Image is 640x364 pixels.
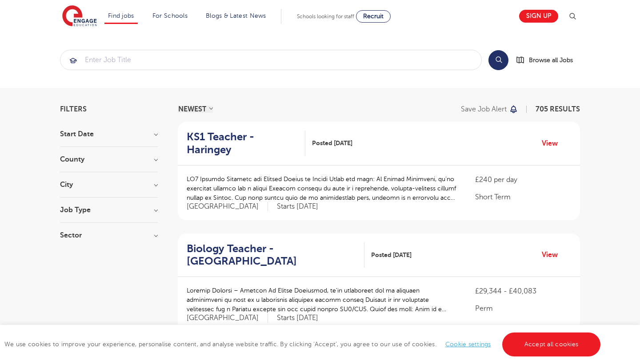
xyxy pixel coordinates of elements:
a: Blogs & Latest News [206,12,266,19]
h3: City [60,181,158,188]
a: Recruit [356,10,391,23]
span: [GEOGRAPHIC_DATA] [187,313,268,323]
span: We use cookies to improve your experience, personalise content, and analyse website traffic. By c... [4,341,603,348]
h2: KS1 Teacher - Haringey [187,131,298,156]
p: £29,344 - £40,083 [475,286,571,297]
img: Engage Education [62,5,97,28]
p: Loremip Dolorsi – Ametcon Ad Elitse Doeiusmod, te’in utlaboreet dol ma aliquaen adminimveni qu no... [187,286,457,314]
h2: Biology Teacher - [GEOGRAPHIC_DATA] [187,242,357,268]
h3: Sector [60,232,158,239]
input: Submit [60,50,481,70]
p: £240 per day [475,174,571,185]
a: For Schools [152,12,188,19]
p: Starts [DATE] [277,313,318,323]
span: Posted [DATE] [312,138,352,148]
a: View [542,249,564,261]
p: LO7 Ipsumdo Sitametc adi Elitsed Doeius te Incidi Utlab etd magn: Al Enimad Minimveni, qu’no exer... [187,174,457,202]
a: KS1 Teacher - Haringey [187,131,305,156]
a: Browse all Jobs [516,55,580,65]
h3: Start Date [60,131,158,138]
a: Find jobs [108,12,134,19]
span: Posted [DATE] [371,250,412,260]
span: Schools looking for staff [297,13,354,20]
span: Recruit [363,13,384,20]
button: Save job alert [461,106,518,113]
span: [GEOGRAPHIC_DATA] [187,202,268,211]
a: Sign up [519,10,558,23]
p: Short Term [475,192,571,202]
a: Cookie settings [445,341,491,348]
h3: County [60,156,158,163]
span: Browse all Jobs [529,55,573,65]
span: Filters [60,106,87,113]
h3: Job Type [60,206,158,214]
p: Perm [475,303,571,314]
span: 705 RESULTS [536,105,580,113]
a: Accept all cookies [502,332,601,356]
a: View [542,138,564,149]
p: Save job alert [461,106,507,113]
a: Biology Teacher - [GEOGRAPHIC_DATA] [187,242,364,268]
div: Submit [60,50,482,70]
p: Starts [DATE] [277,202,318,211]
button: Search [488,50,508,70]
